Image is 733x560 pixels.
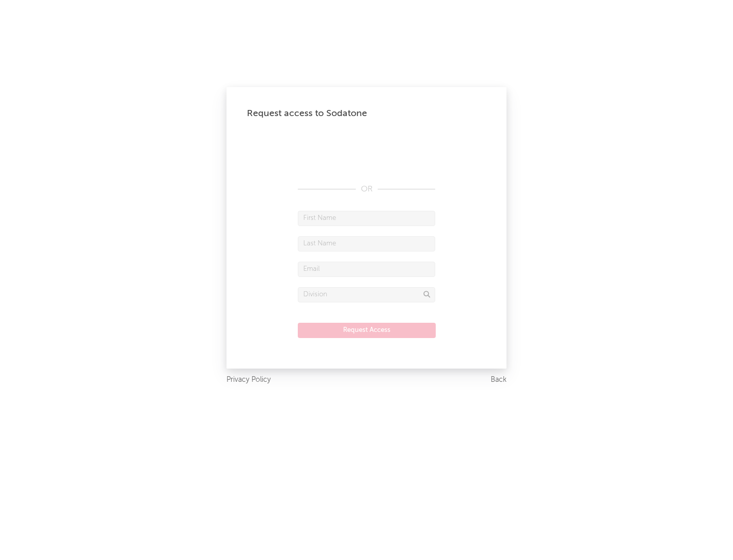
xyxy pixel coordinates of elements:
input: First Name [298,211,435,226]
input: Division [298,287,435,302]
div: OR [298,183,435,195]
button: Request Access [298,323,436,338]
input: Last Name [298,236,435,251]
div: Request access to Sodatone [247,107,486,120]
input: Email [298,262,435,277]
a: Privacy Policy [227,374,271,386]
a: Back [491,374,506,386]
